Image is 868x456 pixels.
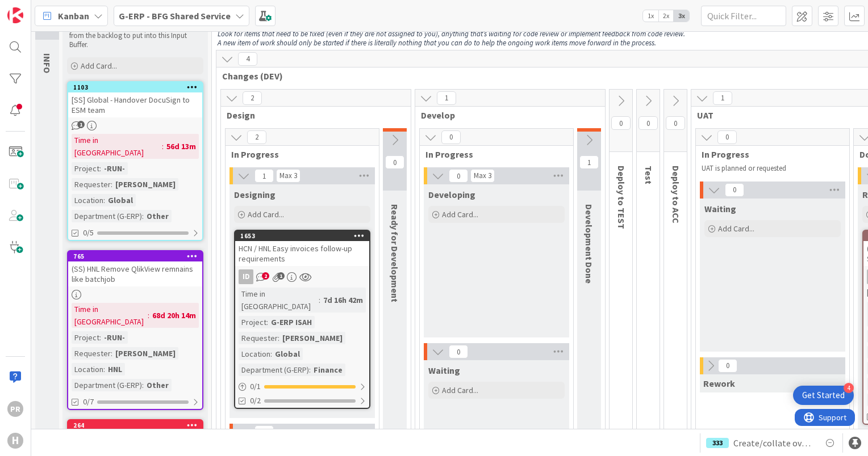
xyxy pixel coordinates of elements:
span: Add Card... [442,385,478,395]
span: 0 [441,130,461,144]
div: Department (G-ERP) [239,364,309,376]
span: : [319,294,320,306]
span: Kanban [58,9,89,23]
div: Requester [72,347,111,360]
span: : [148,309,149,322]
div: [PERSON_NAME] [112,347,178,360]
div: 1653HCN / HNL Easy invoices follow-up requirements [235,231,369,266]
span: : [142,210,144,222]
span: In Progress [702,149,835,160]
a: 1103[SS] Global - Handover DocuSign to ESM teamTime in [GEOGRAPHIC_DATA]:56d 13mProject:-RUN-Requ... [67,81,203,241]
span: : [111,347,112,360]
span: Create/collate overview of Facility applications [733,436,814,450]
div: Department (G-ERP) [72,210,142,222]
span: : [278,332,279,344]
div: PR [7,401,23,417]
div: [PERSON_NAME] [279,332,345,344]
div: Global [105,194,136,206]
span: Add Card... [81,61,117,71]
span: 2x [658,10,674,22]
b: G-ERP - BFG Shared Service [119,10,231,22]
div: 0/1 [235,379,369,394]
span: : [103,194,105,206]
span: Add Card... [248,209,284,219]
div: ID [235,269,369,284]
span: 0/2 [250,395,261,407]
span: : [270,348,272,360]
span: Add Card... [718,223,754,234]
span: 0 [717,130,737,144]
div: Finance [311,364,345,376]
div: 765(SS) HNL Remove QlikView remnains like batchjob [68,251,202,286]
span: : [103,363,105,375]
span: Waiting [704,203,736,214]
span: 1 [277,272,285,280]
div: Department (G-ERP) [72,379,142,391]
span: 0 [449,169,468,183]
span: Add Card... [442,209,478,219]
span: 1 [579,155,599,169]
span: : [99,331,101,344]
span: 1x [643,10,658,22]
div: 68d 20h 14m [149,309,199,322]
div: -RUN- [101,162,128,175]
div: (SS) HNL Remove QlikView remnains like batchjob [68,261,202,286]
span: 0 / 1 [250,381,261,392]
span: : [162,140,164,153]
div: 7d 16h 42m [320,294,366,306]
div: ID [239,269,253,284]
span: : [111,178,112,191]
div: HCN / HNL Easy invoices follow-up requirements [235,241,369,266]
div: 56d 13m [164,140,199,153]
span: Designing [234,189,276,200]
span: In Progress [231,149,365,160]
div: 1653 [235,231,369,241]
div: 4 [844,383,854,393]
div: Location [239,348,270,360]
em: A new item of work should only be started if there is literally nothing that you can do to help t... [218,38,656,48]
img: Visit kanbanzone.com [7,7,23,23]
input: Quick Filter... [701,6,786,26]
div: Location [72,363,103,375]
span: : [309,364,311,376]
div: Max 3 [279,173,297,179]
div: -RUN- [101,331,128,344]
span: Waiting [428,365,460,376]
span: 2 [262,272,269,280]
span: Deploy to TEST [616,166,627,229]
div: Requester [239,332,278,344]
span: : [99,162,101,175]
span: 0 [449,345,468,358]
span: 0 [611,116,631,130]
span: 0/5 [83,227,94,239]
span: 3x [674,10,689,22]
span: INFO [41,53,53,73]
span: 2 [243,91,262,105]
span: Design [227,109,397,121]
div: Get Started [802,390,845,401]
span: Development Done [583,204,595,284]
div: 333 [706,438,729,448]
a: 1653HCN / HNL Easy invoices follow-up requirementsIDTime in [GEOGRAPHIC_DATA]:7d 16h 42mProject:G... [234,230,370,409]
span: 2 [247,130,266,144]
div: Location [72,194,103,206]
span: Developing [428,189,475,200]
span: In Progress [425,149,559,160]
div: 765 [68,251,202,261]
span: 0 [725,183,744,197]
span: Deploy to ACC [670,166,682,223]
div: Requester [72,178,111,191]
span: Ready for Development [389,204,400,302]
span: 1 [77,121,85,128]
span: : [142,379,144,391]
div: Other [144,379,172,391]
div: Time in [GEOGRAPHIC_DATA] [72,303,148,328]
div: Other [144,210,172,222]
div: 264 [68,420,202,430]
span: 1 [713,91,732,105]
span: 0 [385,155,404,169]
div: Max 3 [474,173,491,179]
div: Time in [GEOGRAPHIC_DATA] [239,288,319,313]
span: 0 [639,116,658,130]
div: 765 [73,252,202,260]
